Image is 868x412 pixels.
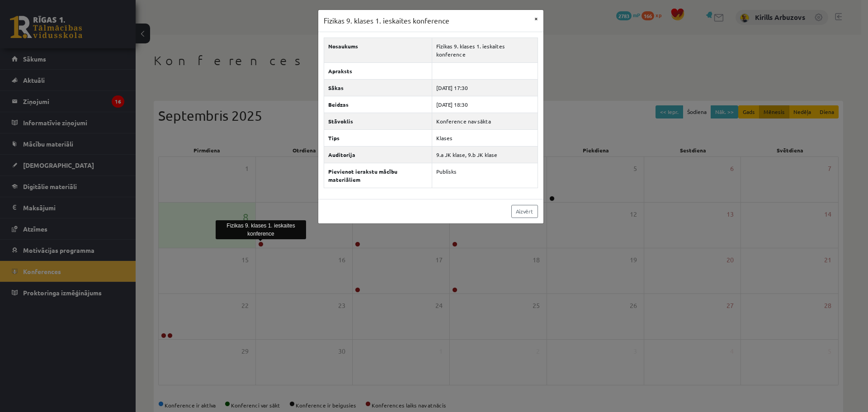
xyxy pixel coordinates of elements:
th: Sākas [324,79,432,96]
td: [DATE] 17:30 [432,79,538,96]
button: × [529,10,543,27]
td: 9.a JK klase, 9.b JK klase [432,146,538,163]
th: Beidzas [324,96,432,113]
td: Konference nav sākta [432,113,538,129]
div: Fizikas 9. klases 1. ieskaites konference [216,220,306,239]
td: Fizikas 9. klases 1. ieskaites konference [432,38,538,62]
h3: Fizikas 9. klases 1. ieskaites konference [324,15,449,26]
a: Aizvērt [511,205,538,218]
th: Nosaukums [324,38,432,62]
td: Publisks [432,163,538,188]
th: Apraksts [324,62,432,79]
th: Auditorija [324,146,432,163]
th: Pievienot ierakstu mācību materiāliem [324,163,432,188]
td: Klases [432,129,538,146]
td: [DATE] 18:30 [432,96,538,113]
th: Tips [324,129,432,146]
th: Stāvoklis [324,113,432,129]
